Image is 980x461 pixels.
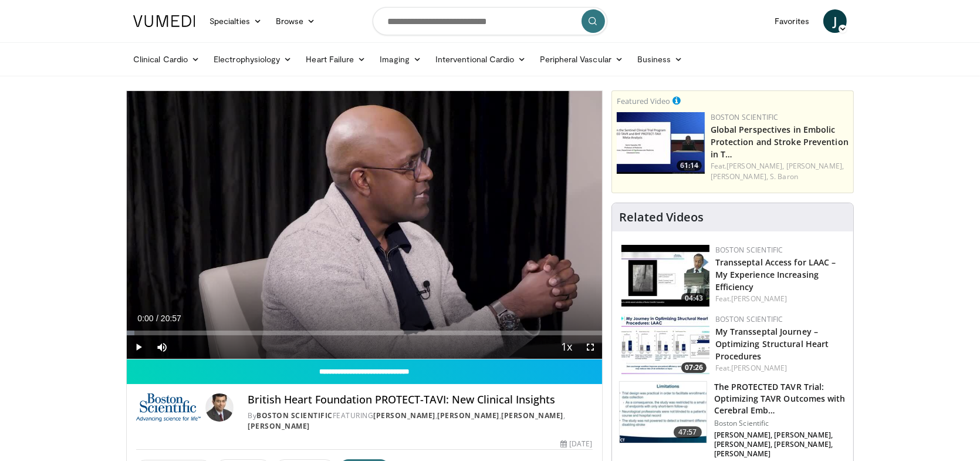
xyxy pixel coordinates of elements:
[823,9,847,33] a: J
[205,393,234,422] img: Avatar
[437,410,499,420] a: [PERSON_NAME]
[126,48,207,71] a: Clinical Cardio
[127,331,602,335] div: Progress Bar
[715,245,783,255] a: Boston Scientific
[127,91,602,359] video-js: Video Player
[714,430,846,459] p: [PERSON_NAME], [PERSON_NAME], [PERSON_NAME], [PERSON_NAME], [PERSON_NAME]
[677,160,702,171] span: 61:14
[373,410,435,420] a: [PERSON_NAME]
[161,314,181,323] span: 20:57
[248,393,592,406] h4: British Heart Foundation PROTECT-TAVI: New Clinical Insights
[715,363,844,373] div: Feat.
[714,419,846,428] p: Boston Scientific
[621,245,709,307] img: 6a6cd68b-42bd-4338-ba7c-f99ee97691b8.150x105_q85_crop-smart_upscale.jpg
[711,161,849,182] div: Feat.
[156,314,158,323] span: /
[786,161,844,171] a: [PERSON_NAME],
[133,15,195,27] img: VuMedi Logo
[373,7,607,35] input: Search topics, interventions
[731,294,787,304] a: [PERSON_NAME]
[674,426,702,438] span: 47:57
[560,439,592,449] div: [DATE]
[373,48,428,71] a: Imaging
[621,314,709,376] img: 9db7bd66-738f-4d3f-a0b5-27ddb07fc2ff.150x105_q85_crop-smart_upscale.jpg
[269,9,323,33] a: Browse
[501,410,563,420] a: [PERSON_NAME]
[620,382,707,443] img: 1dcca77b-100e-46f0-9068-43d323fb0ab6.150x105_q85_crop-smart_upscale.jpg
[150,335,174,359] button: Mute
[621,245,709,307] a: 04:43
[248,421,310,431] a: [PERSON_NAME]
[711,124,849,160] a: Global Perspectives in Embolic Protection and Stroke Prevention in T…
[711,171,768,181] a: [PERSON_NAME],
[428,48,533,71] a: Interventional Cardio
[630,48,690,71] a: Business
[136,393,201,422] img: Boston Scientific
[715,257,836,292] a: Transseptal Access for LAAC – My Experience Increasing Efficiency
[248,410,592,432] div: By FEATURING , , ,
[731,363,787,373] a: [PERSON_NAME]
[137,314,153,323] span: 0:00
[207,48,299,71] a: Electrophysiology
[770,171,798,181] a: S. Baron
[715,314,783,324] a: Boston Scientific
[726,161,784,171] a: [PERSON_NAME],
[299,48,373,71] a: Heart Failure
[127,335,150,359] button: Play
[617,96,670,106] small: Featured Video
[768,9,816,33] a: Favorites
[617,112,705,174] a: 61:14
[681,293,707,304] span: 04:43
[681,362,707,373] span: 07:26
[621,314,709,376] a: 07:26
[579,335,602,359] button: Fullscreen
[714,381,846,416] h3: The PROTECTED TAVR Trial: Optimizing TAVR Outcomes with Cerebral Emb…
[555,335,579,359] button: Playback Rate
[202,9,269,33] a: Specialties
[715,326,829,362] a: My Transseptal Journey – Optimizing Structural Heart Procedures
[256,410,333,420] a: Boston Scientific
[533,48,630,71] a: Peripheral Vascular
[619,210,704,224] h4: Related Videos
[715,294,844,304] div: Feat.
[711,112,779,122] a: Boston Scientific
[617,112,705,174] img: ec78f057-4336-49b7-ac94-8fd59e78c92a.150x105_q85_crop-smart_upscale.jpg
